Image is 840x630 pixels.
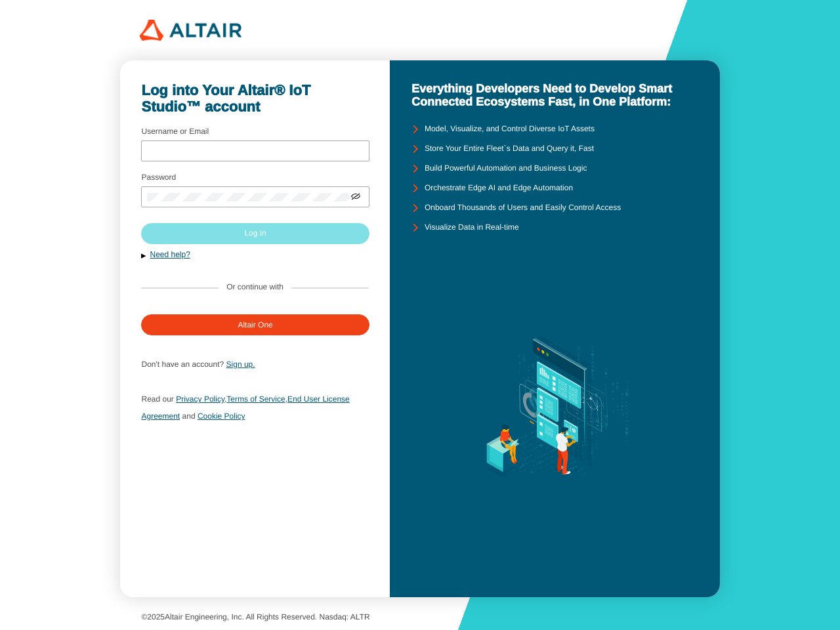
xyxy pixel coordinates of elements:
[141,394,349,421] a: End User License Agreement
[198,411,245,421] a: Cookie Policy
[141,360,224,369] span: Don't have an account?
[411,82,699,109] unity-typography: Everything Developers Need to Develop Smart Connected Ecosystems Fast, in One Platform:
[141,127,209,136] label: Username or Email
[425,223,519,232] unity-typography: Visualize Data in Real-time
[425,125,595,134] unity-typography: Model, Visualize, and Control Diverse IoT Assets
[141,613,698,622] p: © Altair Engineering, Inc. All Rights Reserved. Nasdaq: ALTR
[425,164,587,173] unity-typography: Build Powerful Automation and Business Logic
[141,390,368,425] p: , ,
[462,238,648,576] img: background.svg
[226,283,283,292] label: Or continue with
[425,184,573,193] unity-typography: Orchestrate Edge AI and Edge Automation
[141,82,368,115] unity-typography: Log into Your Altair® IoT Studio™ account
[425,203,621,213] unity-typography: Onboard Thousands of Users and Easily Control Access
[141,249,368,261] button: Need help?
[150,250,190,259] a: Need help?
[147,612,165,621] span: 2025
[425,144,594,154] unity-typography: Store Your Entire Fleet`s Data and Query it, Fast
[226,394,285,404] a: Terms of Service
[140,20,241,41] img: 320px-Altair_logo.png
[226,360,255,369] a: Sign up.
[176,394,224,404] a: Privacy Policy
[182,411,196,421] span: and
[141,394,173,404] span: Read our
[141,173,176,182] label: Password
